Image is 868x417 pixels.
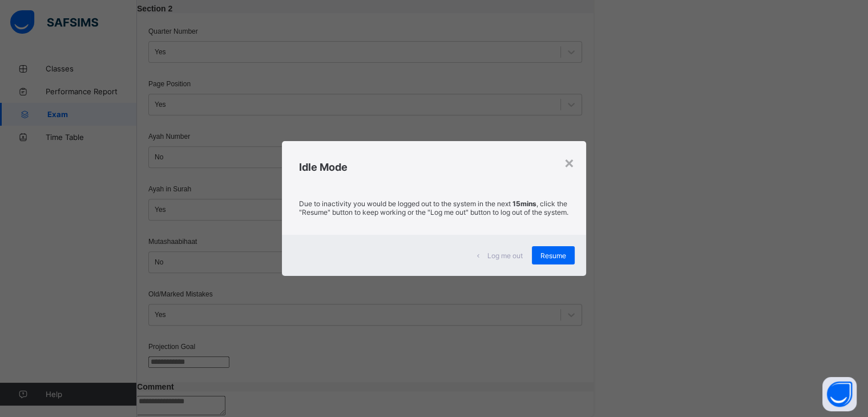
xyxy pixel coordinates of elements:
span: Resume [540,251,566,260]
span: Log me out [487,251,523,260]
div: × [564,153,575,172]
h2: Idle Mode [299,161,568,173]
button: Open asap [822,377,857,411]
p: Due to inactivity you would be logged out to the system in the next , click the "Resume" button t... [299,199,568,216]
strong: 15mins [512,199,536,208]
